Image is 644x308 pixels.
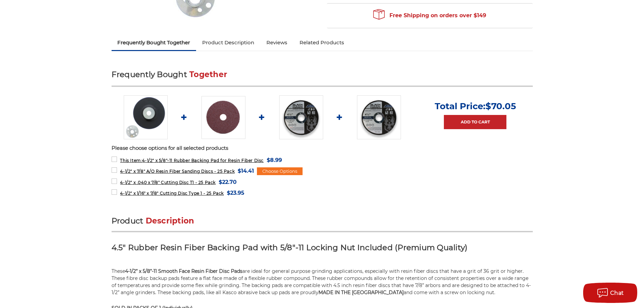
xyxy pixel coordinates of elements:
[238,166,254,175] span: $14.41
[219,177,237,187] span: $22.70
[120,169,235,174] span: 4-1/2" x 7/8" A/O Resin Fiber Sanding Discs - 25 Pack
[267,156,282,165] span: $8.99
[610,290,624,296] span: Chat
[318,289,404,295] strong: MADE IN THE [GEOGRAPHIC_DATA]
[112,216,143,226] span: Product
[583,283,637,303] button: Chat
[485,101,516,112] span: $70.05
[444,115,506,129] a: Add to Cart
[112,268,533,296] p: These are ideal for general purpose grinding applications, especially with resin fiber discs that...
[435,101,516,112] p: Total Price:
[124,95,168,139] img: 4-1/2" Resin Fiber Disc Backing Pad Flexible Rubber
[257,167,303,175] div: Choose Options
[120,191,224,196] span: 4-1/2" x 1/16" x 7/8" Cutting Disc Type 1 - 25 Pack
[373,9,486,22] span: Free Shipping on orders over $149
[260,35,293,50] a: Reviews
[112,144,533,152] p: Please choose options for all selected products
[112,35,196,50] a: Frequently Bought Together
[146,216,194,226] span: Description
[125,268,242,274] strong: 4-1/2” x 5/8”-11 Smooth Face Resin Fiber Disc Pads
[293,35,350,50] a: Related Products
[112,243,468,252] strong: 4.5" Rubber Resin Fiber Backing Pad with 5/8"-11 Locking Nut Included (Premium Quality)
[112,70,187,79] span: Frequently Bought
[120,180,216,185] span: 4-1/2" x .040 x 7/8" Cutting Disc T1 - 25 Pack
[120,158,142,163] strong: This Item:
[189,70,227,79] span: Together
[196,35,260,50] a: Product Description
[227,188,244,197] span: $23.95
[120,158,264,163] span: 4-1/2" x 5/8"-11 Rubber Backing Pad for Resin Fiber Disc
